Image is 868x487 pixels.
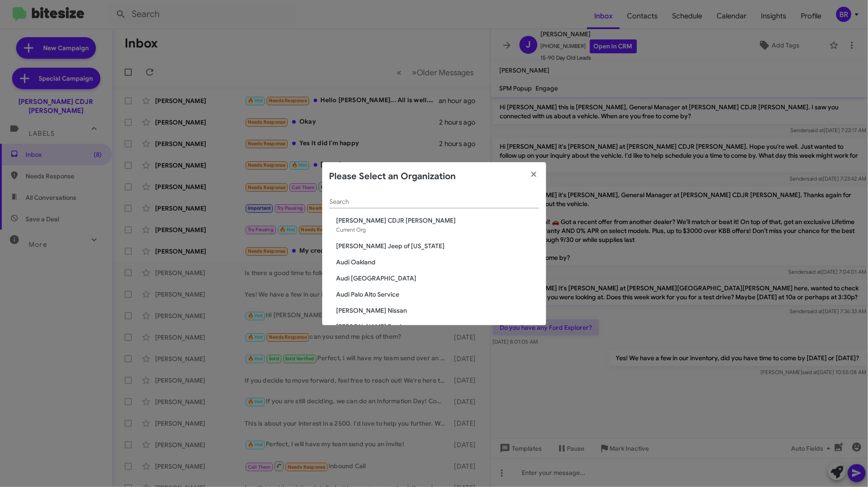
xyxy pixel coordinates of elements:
[337,241,539,250] span: [PERSON_NAME] Jeep of [US_STATE]
[337,322,539,331] span: [PERSON_NAME] Ford
[337,258,539,267] span: Audi Oakland
[329,169,456,184] h2: Please Select an Organization
[337,226,366,233] span: Current Org
[337,274,539,283] span: Audi [GEOGRAPHIC_DATA]
[337,216,539,225] span: [PERSON_NAME] CDJR [PERSON_NAME]
[337,290,539,299] span: Audi Palo Alto Service
[337,306,539,315] span: [PERSON_NAME] Nissan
